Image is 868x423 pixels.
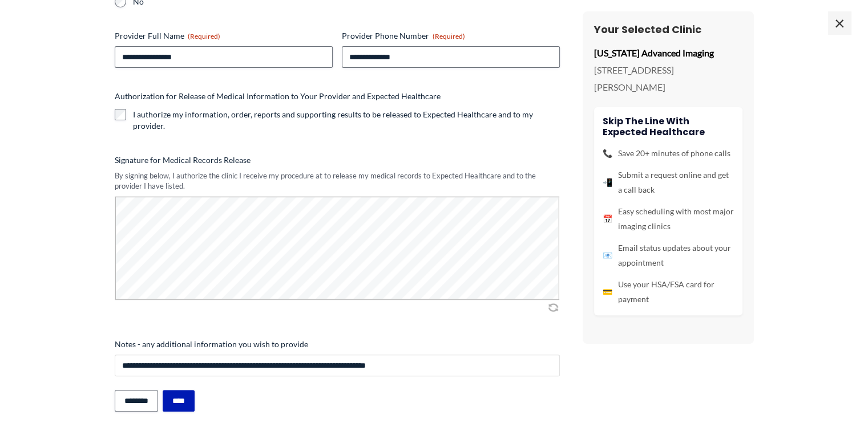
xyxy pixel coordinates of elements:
span: (Required) [188,32,220,40]
p: [US_STATE] Advanced Imaging [594,44,742,62]
h4: Skip the line with Expected Healthcare [603,116,734,137]
span: × [828,11,851,34]
label: Provider Phone Number [342,30,560,42]
li: Submit a request online and get a call back [603,168,734,197]
label: Provider Full Name [115,30,333,42]
li: Save 20+ minutes of phone calls [603,146,734,161]
img: Clear Signature [546,302,560,313]
span: 📲 [603,175,612,190]
h3: Your Selected Clinic [594,23,742,36]
div: By signing below, I authorize the clinic I receive my procedure at to release my medical records ... [115,170,560,192]
span: 📅 [603,211,612,226]
span: (Required) [433,32,465,40]
label: I authorize my information, order, reports and supporting results to be released to Expected Heal... [133,109,560,132]
span: 📞 [603,146,612,161]
span: 💳 [603,284,612,299]
legend: Authorization for Release of Medical Information to Your Provider and Expected Healthcare [115,91,441,102]
label: Notes - any additional information you wish to provide [115,339,560,350]
li: Email status updates about your appointment [603,241,734,270]
span: 📧 [603,248,612,263]
label: Signature for Medical Records Release [115,154,560,166]
p: [STREET_ADDRESS][PERSON_NAME] [594,62,742,95]
li: Easy scheduling with most major imaging clinics [603,204,734,234]
li: Use your HSA/FSA card for payment [603,277,734,307]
